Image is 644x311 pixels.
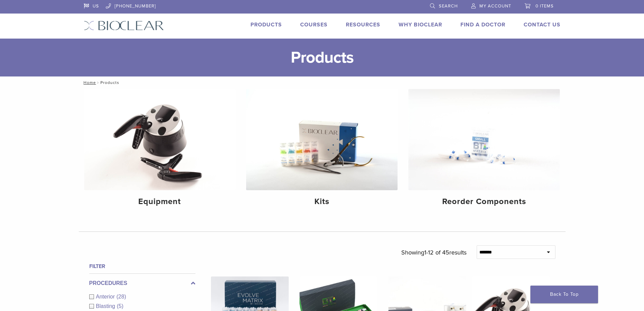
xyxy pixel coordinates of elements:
[408,89,560,212] a: Reorder Components
[535,3,554,9] span: 0 items
[300,21,328,28] a: Courses
[246,89,398,190] img: Kits
[117,294,126,299] span: (28)
[84,89,236,190] img: Equipment
[524,21,560,28] a: Contact Us
[252,196,392,208] h4: Kits
[79,76,566,89] nav: Products
[414,196,554,208] h4: Reorder Components
[96,81,100,84] span: /
[424,249,449,256] span: 1-12 of 45
[530,286,598,303] a: Back To Top
[84,89,236,212] a: Equipment
[117,303,123,309] span: (5)
[81,80,96,85] a: Home
[84,21,164,30] img: Bioclear
[399,21,442,28] a: Why Bioclear
[89,279,195,287] label: Procedures
[439,3,458,9] span: Search
[96,294,117,299] span: Anterior
[251,21,282,28] a: Products
[346,21,380,28] a: Resources
[96,303,117,309] span: Blasting
[408,89,560,190] img: Reorder Components
[460,21,505,28] a: Find A Doctor
[89,262,195,270] h4: Filter
[479,3,511,9] span: My Account
[90,196,230,208] h4: Equipment
[246,89,398,212] a: Kits
[401,245,467,260] p: Showing results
